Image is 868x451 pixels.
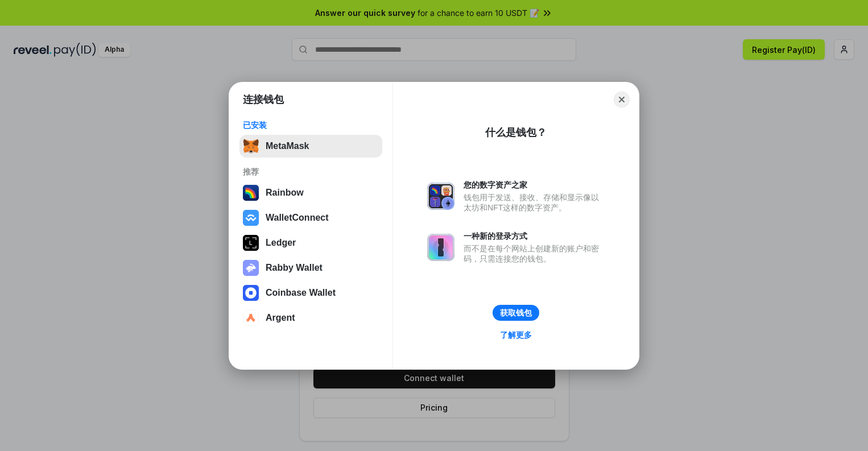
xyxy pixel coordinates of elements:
button: Coinbase Wallet [239,282,382,304]
h1: 连接钱包 [243,93,284,106]
div: Rainbow [266,188,304,198]
button: Rainbow [239,181,382,204]
div: WalletConnect [266,213,329,223]
div: Argent [266,313,295,323]
a: 了解更多 [493,328,539,342]
img: svg+xml,%3Csvg%20width%3D%2228%22%20height%3D%2228%22%20viewBox%3D%220%200%2028%2028%22%20fill%3D... [243,310,259,326]
div: 您的数字资产之家 [464,180,605,190]
div: Rabby Wallet [266,263,323,273]
div: 一种新的登录方式 [464,231,605,241]
img: svg+xml,%3Csvg%20width%3D%2228%22%20height%3D%2228%22%20viewBox%3D%220%200%2028%2028%22%20fill%3D... [243,285,259,301]
button: 获取钱包 [493,305,539,321]
img: svg+xml,%3Csvg%20width%3D%2228%22%20height%3D%2228%22%20viewBox%3D%220%200%2028%2028%22%20fill%3D... [243,210,259,226]
button: Argent [239,307,382,329]
div: 推荐 [243,167,379,177]
img: svg+xml,%3Csvg%20xmlns%3D%22http%3A%2F%2Fwww.w3.org%2F2000%2Fsvg%22%20fill%3D%22none%22%20viewBox... [427,183,454,210]
button: WalletConnect [239,206,382,229]
div: MetaMask [266,141,309,151]
button: Close [614,92,630,107]
button: Ledger [239,231,382,254]
div: 了解更多 [500,330,532,340]
div: Ledger [266,238,296,248]
div: 什么是钱包？ [485,126,547,139]
div: 钱包用于发送、接收、存储和显示像以太坊和NFT这样的数字资产。 [464,192,605,213]
div: 而不是在每个网站上创建新的账户和密码，只需连接您的钱包。 [464,243,605,264]
div: 获取钱包 [500,308,532,318]
img: svg+xml,%3Csvg%20xmlns%3D%22http%3A%2F%2Fwww.w3.org%2F2000%2Fsvg%22%20fill%3D%22none%22%20viewBox... [243,260,259,276]
button: Rabby Wallet [239,256,382,279]
button: MetaMask [239,135,382,158]
img: svg+xml,%3Csvg%20fill%3D%22none%22%20height%3D%2233%22%20viewBox%3D%220%200%2035%2033%22%20width%... [243,138,259,154]
img: svg+xml,%3Csvg%20xmlns%3D%22http%3A%2F%2Fwww.w3.org%2F2000%2Fsvg%22%20width%3D%2228%22%20height%3... [243,235,259,251]
img: svg+xml,%3Csvg%20xmlns%3D%22http%3A%2F%2Fwww.w3.org%2F2000%2Fsvg%22%20fill%3D%22none%22%20viewBox... [427,234,454,261]
div: Coinbase Wallet [266,288,336,298]
img: svg+xml,%3Csvg%20width%3D%22120%22%20height%3D%22120%22%20viewBox%3D%220%200%20120%20120%22%20fil... [243,185,259,201]
div: 已安装 [243,120,379,130]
